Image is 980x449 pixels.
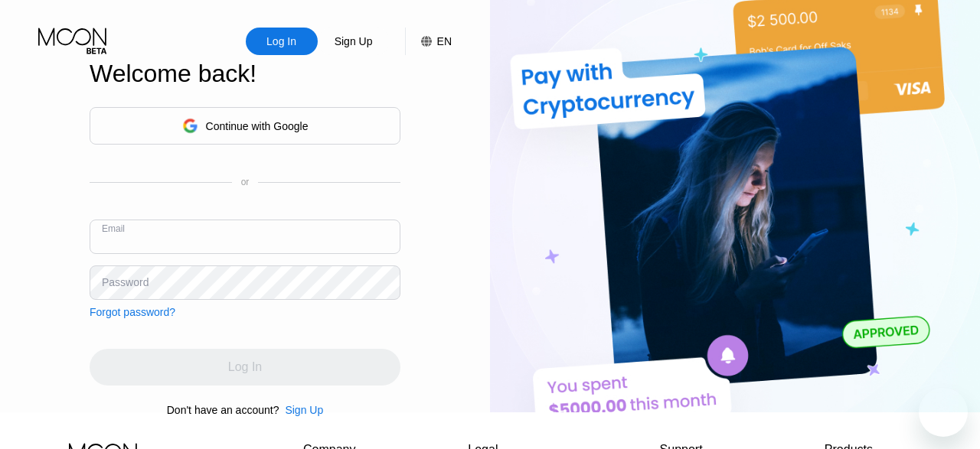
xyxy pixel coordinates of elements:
div: EN [405,28,452,55]
div: Forgot password? [90,306,175,318]
div: Continue with Google [206,120,309,132]
div: Welcome back! [90,60,400,88]
div: Password [102,276,149,288]
iframe: Button to launch messaging window [919,388,968,437]
div: Sign Up [285,404,323,416]
div: Sign Up [318,28,390,55]
div: Don't have an account? [167,404,279,416]
div: Email [102,223,125,234]
div: Sign Up [279,404,323,416]
div: Log In [265,34,298,49]
div: Log In [246,28,318,55]
div: Continue with Google [90,107,400,145]
div: or [241,177,250,187]
div: Sign Up [333,34,374,49]
div: EN [437,35,452,47]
